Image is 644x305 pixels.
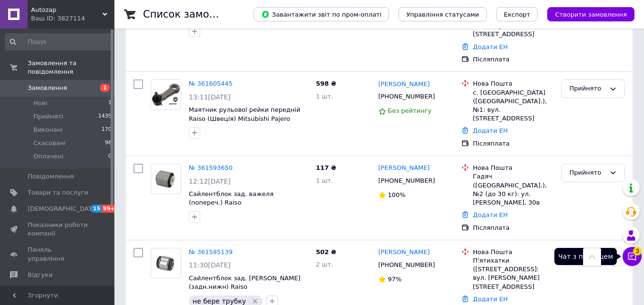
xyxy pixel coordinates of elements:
img: Фото товару [151,253,181,273]
div: Післяплата [473,139,553,148]
a: Фото товару [151,79,181,110]
span: Замовлення та повідомлення [28,59,114,76]
span: Виконані [33,126,63,134]
a: Маятник рульової рейки передній Raiso (Швеція) Mitsubishi Pajero Sport, Паджеро Спорт #RL-376996M... [189,106,307,140]
img: Фото товару [151,169,181,189]
span: 15 [91,205,102,213]
input: Пошук [5,33,112,50]
div: Прийнято [569,84,605,94]
a: Додати ЕН [473,43,508,50]
span: 598 ₴ [316,80,337,87]
span: Autozap [31,6,102,14]
div: Гадяч ([GEOGRAPHIC_DATA].), №2 (до 30 кг): ул. [PERSON_NAME], 30в [473,172,553,207]
span: 1 шт. [316,93,333,100]
span: 3 [633,247,642,256]
a: Додати ЕН [473,211,508,218]
span: Товари та послуги [28,188,88,197]
span: Без рейтингу [388,107,432,114]
div: Чат з покупцем [554,248,617,265]
span: Замовлення [28,84,67,92]
span: Відгуки [28,271,52,279]
span: Завантажити звіт по пром-оплаті [261,10,381,19]
div: Ваш ID: 3827114 [31,14,114,23]
div: Нова Пошта [473,79,553,88]
span: Показники роботи компанії [28,221,88,238]
span: Повідомлення [28,172,74,181]
button: Завантажити звіт по пром-оплаті [254,7,389,21]
img: Фото товару [151,80,181,109]
div: [PHONE_NUMBER] [377,175,437,187]
a: № 361593650 [189,164,233,171]
span: 170 [102,126,112,134]
a: № 361605445 [189,80,233,87]
span: Скасовані [33,139,66,148]
a: [PERSON_NAME] [378,248,430,257]
span: [DEMOGRAPHIC_DATA] [28,205,98,213]
a: Створити замовлення [538,10,634,18]
span: 502 ₴ [316,248,337,256]
span: 117 ₴ [316,164,337,171]
span: 1 [108,99,112,108]
span: Створити замовлення [555,11,627,18]
span: 0 [108,152,112,161]
span: 1 шт. [316,177,333,184]
span: не бере трубку [193,297,246,305]
a: Додати ЕН [473,127,508,134]
span: 11:30[DATE] [189,261,231,269]
a: № 361585139 [189,248,233,256]
button: Експорт [496,7,538,21]
div: Прийнято [569,168,605,178]
span: 97% [388,275,402,283]
div: Післяплата [473,55,553,64]
a: [PERSON_NAME] [378,80,430,89]
a: Фото товару [151,164,181,194]
span: Оплачені [33,152,63,161]
span: Нові [33,99,47,108]
a: Додати ЕН [473,295,508,303]
span: 96 [105,139,112,148]
button: Створити замовлення [547,7,634,21]
span: 99+ [102,205,117,213]
span: 1435 [98,112,112,121]
div: с. [GEOGRAPHIC_DATA] ([GEOGRAPHIC_DATA].), №1: вул. [STREET_ADDRESS] [473,89,553,123]
span: Експорт [504,11,531,18]
span: Панель управління [28,246,88,263]
button: Управління статусами [399,7,487,21]
span: 12:12[DATE] [189,177,231,185]
span: 2 шт. [316,261,333,268]
a: [PERSON_NAME] [378,164,430,173]
div: Післяплата [473,224,553,232]
span: 100% [388,191,406,198]
div: Нова Пошта [473,164,553,172]
span: 13:11[DATE] [189,93,231,101]
a: Фото товару [151,248,181,278]
h1: Список замовлень [143,9,240,20]
button: Чат з покупцем3 [623,247,642,266]
span: 1 [100,84,110,92]
a: Сайлентблок зад. важеля (попереч.) Raiso ([GEOGRAPHIC_DATA]) MB E-Class W124, Мерседес Е-клас Ф12... [189,190,302,233]
div: [PHONE_NUMBER] [377,259,437,271]
span: Прийняті [33,112,63,121]
div: [PHONE_NUMBER] [377,90,437,103]
span: Управління статусами [406,11,479,18]
svg: Видалити мітку [251,297,259,305]
div: Нова Пошта [473,248,553,256]
div: П'ятихатки ([STREET_ADDRESS]: вул. [PERSON_NAME][STREET_ADDRESS] [473,256,553,291]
